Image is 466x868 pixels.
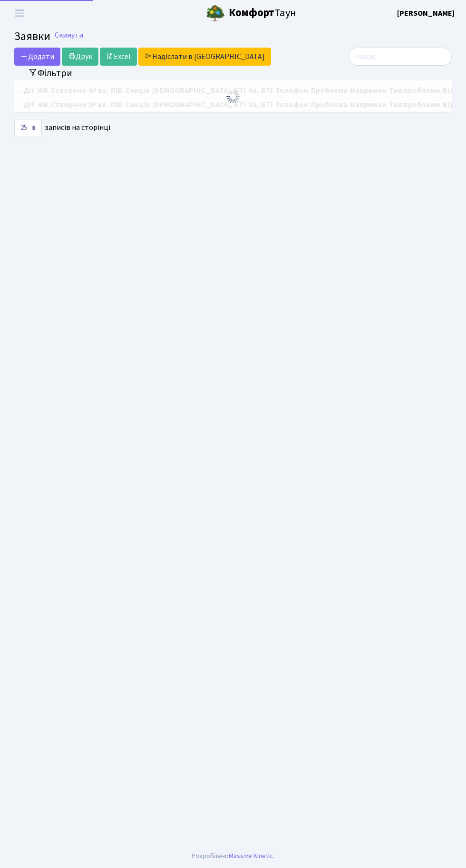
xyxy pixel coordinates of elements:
button: Переключити фільтри [22,66,78,80]
a: Massive Kinetic [229,851,273,861]
a: Додати [14,48,60,66]
span: Додати [20,51,54,62]
a: Друк [62,48,98,66]
span: Заявки [14,28,50,45]
b: [PERSON_NAME] [397,8,455,19]
img: logo.png [206,4,225,23]
img: Обробка... [225,89,241,104]
div: Розроблено . [192,851,274,861]
a: Надіслати в [GEOGRAPHIC_DATA] [138,48,271,66]
a: Excel [100,48,137,66]
input: Пошук... [349,48,452,66]
a: [PERSON_NAME] [397,8,455,19]
a: Скинути [55,31,83,40]
select: записів на сторінці [14,119,42,137]
button: Переключити навігацію [8,5,31,21]
label: записів на сторінці [14,119,110,137]
span: Таун [229,5,296,21]
b: Комфорт [229,5,274,20]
